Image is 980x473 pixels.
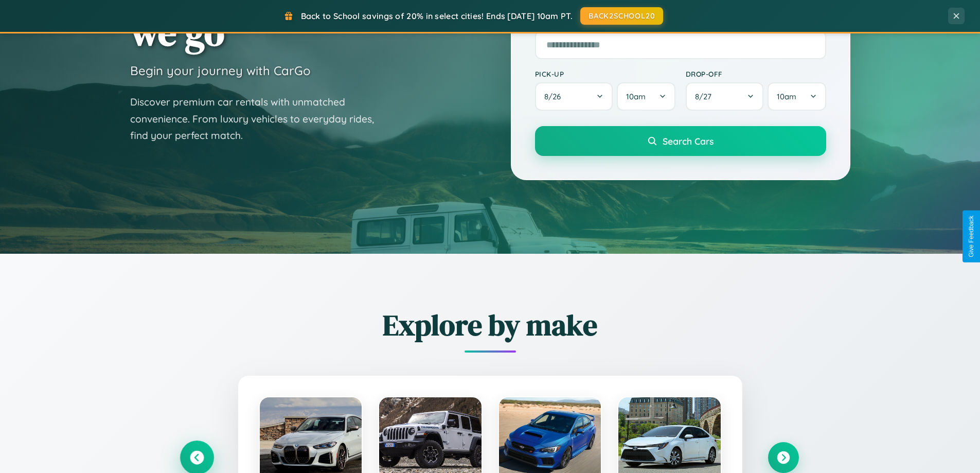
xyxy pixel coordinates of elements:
span: 10am [777,92,796,101]
button: 10am [617,82,675,111]
button: 8/27 [686,82,764,111]
button: 8/26 [535,82,613,111]
span: 10am [626,92,646,101]
span: 8 / 26 [544,92,566,101]
button: Search Cars [535,126,826,156]
label: Drop-off [686,69,826,78]
h3: Begin your journey with CarGo [130,63,311,78]
span: 8 / 27 [695,92,717,101]
button: BACK2SCHOOL20 [580,7,663,25]
label: Pick-up [535,69,675,78]
div: Give Feedback [968,216,975,257]
h2: Explore by make [182,305,799,345]
p: Discover premium car rentals with unmatched convenience. From luxury vehicles to everyday rides, ... [130,94,387,144]
span: Back to School savings of 20% in select cities! Ends [DATE] 10am PT. [301,11,573,21]
span: Search Cars [663,135,714,147]
button: 10am [768,82,826,111]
